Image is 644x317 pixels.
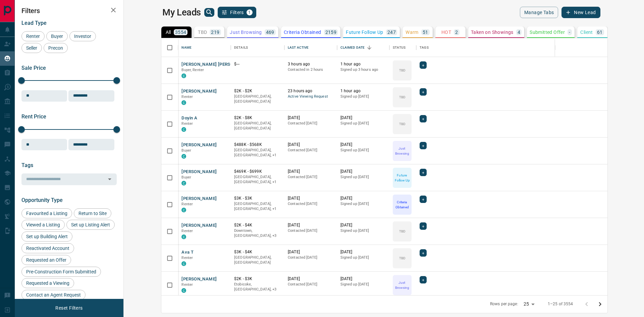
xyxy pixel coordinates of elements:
div: + [420,88,427,96]
button: Doyin A [181,115,197,121]
div: + [420,115,427,122]
span: + [422,115,424,122]
div: Status [389,38,416,57]
span: Lead Type [21,20,47,26]
span: Renter [181,282,193,287]
p: 469 [266,30,274,35]
h2: Filters [21,7,117,15]
p: [DATE] [288,169,334,174]
span: Viewed a Listing [24,222,62,227]
span: Renter [181,95,193,99]
span: Opportunity Type [21,197,63,203]
p: TBD [399,256,406,261]
div: + [420,249,427,257]
p: Contacted [DATE] [288,148,334,153]
span: Set up Building Alert [24,234,70,239]
p: - [569,30,570,35]
p: Criteria Obtained [284,30,321,35]
p: [DATE] [288,196,334,201]
p: Signed up [DATE] [340,282,386,287]
div: condos.ca [181,261,186,266]
button: Manage Tabs [520,7,558,18]
div: condos.ca [181,288,186,293]
div: Return to Site [74,208,111,218]
span: Requested an Offer [24,257,69,263]
button: Filters1 [218,7,256,18]
p: Contacted [DATE] [288,121,334,126]
button: Reset Filters [51,302,87,314]
div: condos.ca [181,100,186,105]
span: Precon [46,45,65,51]
div: Requested an Offer [21,255,71,265]
div: + [420,142,427,149]
p: Signed up [DATE] [340,94,386,99]
div: Seller [21,43,42,53]
div: Last Active [284,38,337,57]
div: Tags [420,38,429,57]
p: Contacted [DATE] [288,174,334,180]
div: Details [231,38,284,57]
p: Signed up [DATE] [340,148,386,153]
span: Buyer, Renter [181,68,204,72]
p: Contacted [DATE] [288,228,334,233]
span: Requested a Viewing [24,280,72,286]
span: Renter [181,202,193,206]
div: Buyer [46,31,68,41]
div: condos.ca [181,181,186,186]
span: Buyer [181,175,191,179]
span: Contact an Agent Request [24,292,83,298]
p: [DATE] [288,142,334,148]
p: $2K - $2K [234,88,281,94]
p: [DATE] [340,169,386,174]
div: Investor [69,31,96,41]
p: Midtown | Central, East York, Toronto [234,282,281,292]
p: 1 hour ago [340,88,386,94]
p: Future Follow Up [393,173,411,183]
span: Investor [72,34,94,39]
p: Rows per page: [490,301,518,307]
span: Sale Price [21,65,46,71]
p: 4 [518,30,520,35]
p: Contacted [DATE] [288,201,334,207]
span: + [422,250,424,256]
p: Signed up 3 hours ago [340,67,386,72]
p: $469K - $699K [234,169,281,174]
p: $2K - $3K [234,276,281,282]
p: 219 [211,30,219,35]
span: Return to Site [76,211,109,216]
div: Favourited a Listing [21,208,72,218]
p: 3 hours ago [288,61,334,67]
div: condos.ca [181,127,186,132]
p: Client [580,30,593,35]
button: [PERSON_NAME] [181,276,217,282]
p: $2K - $4K [234,222,281,228]
div: Renter [21,31,45,41]
p: Warm [406,30,419,35]
p: Contacted [DATE] [288,255,334,260]
div: condos.ca [181,234,186,239]
p: Markham [234,174,281,185]
div: Contact an Agent Request [21,290,86,300]
span: Active Viewing Request [288,94,334,100]
p: [DATE] [340,142,386,148]
span: Tags [21,162,33,168]
p: Taken on Showings [471,30,514,35]
p: HOT [441,30,451,35]
p: [DATE] [288,249,334,255]
p: 247 [387,30,396,35]
p: $--- [234,61,281,67]
div: + [420,61,427,69]
span: Renter [24,34,42,39]
span: + [422,196,424,203]
p: 3554 [175,30,186,35]
span: Set up Listing Alert [69,222,112,227]
p: All [166,30,171,35]
button: [PERSON_NAME] [181,169,217,175]
p: $2K - $8K [234,115,281,121]
p: Etobicoke, West End, Toronto [234,228,281,239]
span: Renter [181,121,193,126]
p: 51 [423,30,428,35]
div: Set up Building Alert [21,231,72,242]
p: TBD [399,68,406,73]
span: Renter [181,229,193,233]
